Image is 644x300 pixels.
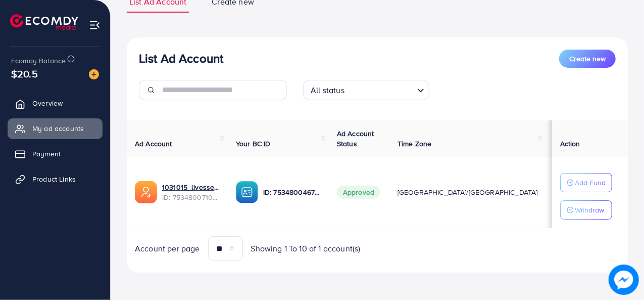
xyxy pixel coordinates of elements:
[309,83,346,98] span: All status
[32,98,63,108] span: Overview
[8,93,103,113] a: Overview
[162,182,220,192] a: 1031015_livessence testing_1754332532515
[135,181,157,203] img: ic-ads-acc.e4c84228.svg
[8,118,103,139] a: My ad accounts
[32,149,61,159] span: Payment
[303,80,429,100] div: Search for option
[10,14,78,30] img: logo
[575,177,606,189] p: Add Fund
[135,243,200,254] span: Account per page
[162,182,220,203] div: <span class='underline'>1031015_livessence testing_1754332532515</span></br>7534800710915915792
[609,265,639,295] img: image
[560,139,580,149] span: Action
[32,123,84,134] span: My ad accounts
[11,56,66,66] span: Ecomdy Balance
[139,51,223,66] h3: List Ad Account
[560,173,612,192] button: Add Fund
[559,50,616,68] button: Create new
[575,204,604,216] p: Withdraw
[398,139,431,149] span: Time Zone
[32,174,76,184] span: Product Links
[11,66,38,81] span: $20.5
[8,144,103,164] a: Payment
[348,81,413,98] input: Search for option
[135,139,172,149] span: Ad Account
[398,187,538,197] span: [GEOGRAPHIC_DATA]/[GEOGRAPHIC_DATA]
[337,186,380,199] span: Approved
[263,186,321,198] p: ID: 7534800467637944336
[89,69,99,79] img: image
[236,139,271,149] span: Your BC ID
[8,169,103,189] a: Product Links
[560,200,612,220] button: Withdraw
[162,192,220,202] span: ID: 7534800710915915792
[569,54,606,64] span: Create new
[236,181,258,203] img: ic-ba-acc.ded83a64.svg
[89,19,101,31] img: menu
[251,243,361,254] span: Showing 1 To 10 of 1 account(s)
[337,128,374,149] span: Ad Account Status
